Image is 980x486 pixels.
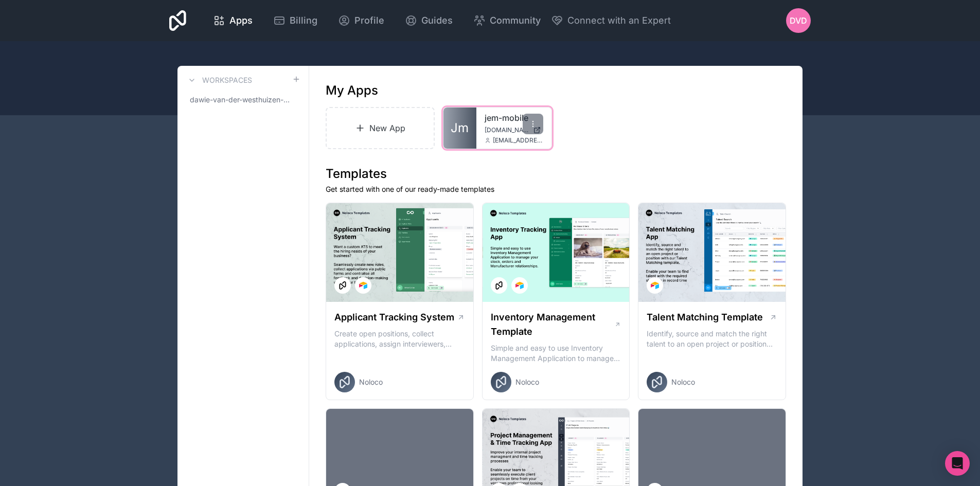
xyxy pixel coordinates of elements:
img: Airtable Logo [515,281,524,290]
a: dawie-van-der-westhuizen-workspace [186,91,300,109]
span: Connect with an Expert [567,13,671,28]
h1: Applicant Tracking System [334,310,454,325]
a: Apps [205,9,261,32]
a: New App [326,107,435,149]
span: Dvd [790,14,807,27]
a: Community [465,9,549,32]
p: Get started with one of our ready-made templates [326,184,786,194]
a: jem-mobile [485,112,543,124]
p: Simple and easy to use Inventory Management Application to manage your stock, orders and Manufact... [491,343,621,364]
span: Profile [354,13,384,28]
span: Apps [229,13,253,28]
a: Workspaces [186,74,252,86]
span: Jm [451,120,469,136]
h1: Inventory Management Template [491,310,614,339]
span: Noloco [671,377,695,387]
span: [DOMAIN_NAME] [485,126,529,134]
span: dawie-van-der-westhuizen-workspace [190,95,292,105]
p: Identify, source and match the right talent to an open project or position with our Talent Matchi... [647,329,777,349]
span: Noloco [359,377,383,387]
span: Community [490,13,541,28]
h3: Workspaces [202,75,252,85]
a: Billing [265,9,326,32]
a: Profile [330,9,393,32]
h1: My Apps [326,82,378,99]
span: Billing [290,13,317,28]
a: Jm [443,107,476,149]
a: Guides [397,9,461,32]
h1: Talent Matching Template [647,310,763,325]
button: Connect with an Expert [551,13,671,28]
p: Create open positions, collect applications, assign interviewers, centralise candidate feedback a... [334,329,465,349]
img: Airtable Logo [359,281,367,290]
h1: Templates [326,166,786,182]
a: [DOMAIN_NAME] [485,126,543,134]
img: Airtable Logo [651,281,659,290]
span: [EMAIL_ADDRESS][DOMAIN_NAME] [493,136,543,145]
span: Guides [421,13,453,28]
div: Open Intercom Messenger [945,451,970,476]
span: Noloco [515,377,539,387]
